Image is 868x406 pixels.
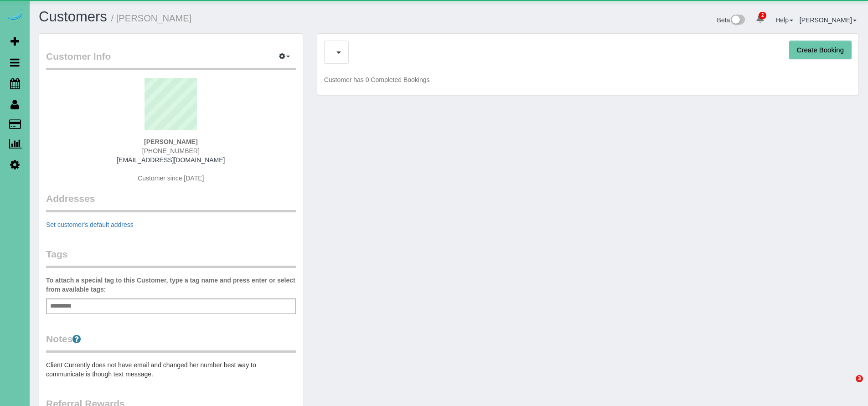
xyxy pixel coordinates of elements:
img: New interface [730,15,745,26]
p: Customer has 0 Completed Bookings [324,75,852,84]
label: To attach a special tag to this Customer, type a tag name and press enter or select from availabl... [46,276,296,294]
span: Customer since [DATE] [138,175,204,182]
span: 2 [759,12,766,19]
span: [PHONE_NUMBER] [142,147,200,154]
button: Create Booking [789,41,852,60]
legend: Tags [46,247,296,268]
a: 2 [751,9,769,29]
a: Beta [717,16,745,24]
legend: Notes [46,332,296,353]
a: [PERSON_NAME] [800,16,857,24]
legend: Customer Info [46,50,296,70]
a: [EMAIL_ADDRESS][DOMAIN_NAME] [117,156,225,164]
a: Help [775,16,793,24]
iframe: Intercom live chat [837,375,859,397]
small: / [PERSON_NAME] [111,13,192,23]
img: Automaid Logo [5,9,24,22]
strong: [PERSON_NAME] [144,138,197,145]
span: 3 [856,375,863,382]
a: Customers [39,9,107,25]
pre: Client Currently does not have email and changed her number best way to communicate is though tex... [46,360,296,379]
a: Set customer's default address [46,221,134,228]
